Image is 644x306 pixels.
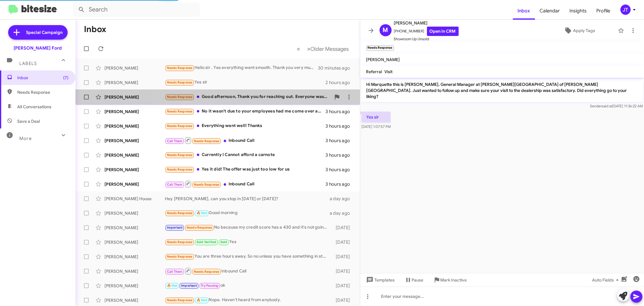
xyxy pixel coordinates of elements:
span: Needs Response [167,80,193,84]
div: 30 minutes ago [319,65,355,71]
div: [PERSON_NAME] [104,167,165,173]
span: [PHONE_NUMBER] [394,27,459,36]
span: Needs Response [194,139,219,143]
span: More [19,136,32,141]
span: Needs Response [167,298,193,302]
div: 3 hours ago [325,138,355,144]
div: No it wasn't due to your employees had me come over an hour drive for a vehicle in fact you didn'... [165,108,325,115]
div: ok [165,282,331,289]
div: Good afternoon, Thank you for reaching out. Everyone was helpful. [165,93,331,100]
button: Next [304,43,353,55]
span: Needs Response [167,211,193,215]
a: Open in CRM [427,27,459,36]
span: Call Them [167,183,183,187]
span: Pause [412,275,424,285]
span: Auto Fields [592,275,621,285]
div: [PERSON_NAME] [104,123,165,129]
span: Visit [385,69,393,74]
small: Needs Response [366,45,394,51]
span: Needs Response [167,255,193,259]
div: Nope. Haven't heard from anybody. [165,297,331,304]
span: « [297,45,300,53]
div: [PERSON_NAME] [104,268,165,274]
span: Referral [366,69,382,74]
span: [DATE] 1:07:57 PM [361,124,391,129]
span: Sold [220,240,227,244]
div: Inbound Call [165,137,325,144]
div: 3 hours ago [325,167,355,173]
div: [DATE] [331,268,355,274]
a: Inbox [513,2,535,20]
div: a day ago [330,210,355,216]
span: Showroom Up Unsold [394,36,459,42]
span: Needs Response [167,124,193,128]
span: M [383,25,388,35]
div: 3 hours ago [325,123,355,129]
div: [DATE] [331,239,355,245]
span: Call Them [167,270,183,274]
span: Sold Verified [197,240,216,244]
div: [DATE] [331,297,355,303]
div: [DATE] [331,225,355,231]
button: Apply Tags [543,25,615,36]
span: Save a Deal [17,118,40,124]
span: Insights [565,2,592,20]
span: » [307,45,311,53]
span: Needs Response [194,270,219,274]
div: [PERSON_NAME] [104,210,165,216]
div: [PERSON_NAME] [104,225,165,231]
nav: Page navigation example [294,43,353,55]
div: [PERSON_NAME] [104,80,165,86]
div: a day ago [330,196,355,202]
span: Needs Response [167,240,193,244]
a: Profile [592,2,615,20]
span: Mark Inactive [441,275,467,285]
span: Special Campaign [26,29,63,35]
div: You are three hours away. So no unless you have something in stock. [165,253,331,260]
span: Inbox [17,75,69,81]
button: Templates [360,275,400,285]
p: Hi Marquette this is [PERSON_NAME], General Manager at [PERSON_NAME][GEOGRAPHIC_DATA] of [PERSON_... [361,79,643,102]
div: 2 hours ago [325,80,355,86]
span: (7) [63,75,69,81]
span: Needs Response [167,153,193,157]
span: 🔥 Hot [197,298,207,302]
span: 🔥 Hot [197,211,207,215]
a: Calendar [535,2,565,20]
span: said at [602,104,612,108]
div: Everything went well! Thanks [165,122,325,129]
div: Hello sir . Yes everything went smooth. Thank you very much for the follow up [165,64,319,71]
div: No because my credit score has a 430 and it's not going to work [165,224,331,231]
span: [PERSON_NAME] [394,19,459,27]
span: Templates [365,275,395,285]
span: Try Pausing [201,284,218,288]
div: [DATE] [331,283,355,289]
div: [PERSON_NAME] [104,283,165,289]
span: Needs Response [167,66,193,70]
div: Currently I Cannot afford a carnote [165,151,325,158]
span: Important [167,226,183,229]
button: Auto Fields [587,275,626,285]
span: Important [181,284,197,288]
div: [PERSON_NAME] Ford [14,45,62,51]
div: JT [620,5,631,15]
div: [PERSON_NAME] [104,239,165,245]
div: Inbound Call [165,267,331,275]
div: Good morning [165,210,330,216]
button: JT [615,5,637,15]
div: [PERSON_NAME] [104,254,165,260]
button: Pause [400,275,428,285]
span: Needs Response [167,95,193,99]
span: Needs Response [167,168,193,171]
h1: Inbox [84,24,106,34]
div: Yes [165,239,331,246]
span: Sender [DATE] 11:36:22 AM [590,104,643,108]
div: [PERSON_NAME] [104,297,165,303]
div: [PERSON_NAME] House [104,196,165,202]
div: [PERSON_NAME] [104,152,165,158]
div: [PERSON_NAME] [104,181,165,187]
a: Special Campaign [8,25,68,40]
span: Call Them [167,139,183,143]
